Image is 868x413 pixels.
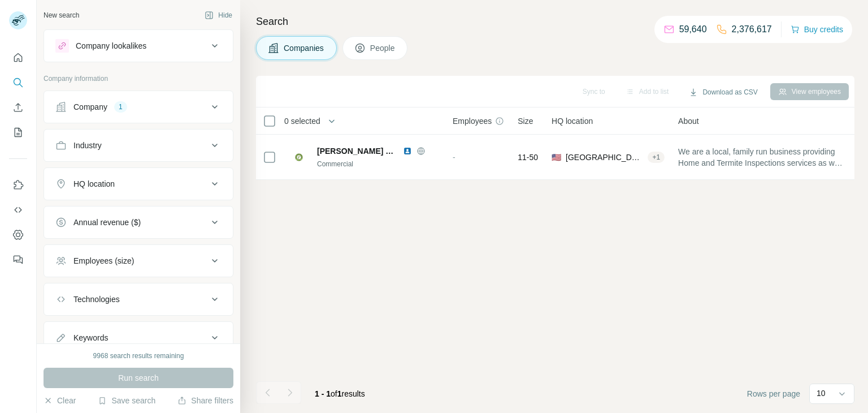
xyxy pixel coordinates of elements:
[44,286,233,313] button: Technologies
[337,389,342,398] span: 1
[76,40,146,51] div: Company lookalikes
[9,225,27,245] button: Dashboard
[44,74,233,84] p: Company information
[44,324,233,351] button: Keywords
[552,152,561,163] span: 🇺🇸
[9,72,27,93] button: Search
[44,10,79,20] div: New search
[679,23,707,36] p: 59,640
[453,115,492,127] span: Employees
[73,140,102,151] div: Industry
[315,389,331,398] span: 1 - 1
[284,42,325,54] span: Companies
[681,84,765,101] button: Download as CSV
[403,147,412,156] img: LinkedIn logo
[44,170,233,197] button: HQ location
[44,209,233,236] button: Annual revenue ($)
[453,153,455,162] span: -
[370,42,396,54] span: People
[98,395,155,406] button: Save search
[73,101,107,113] div: Company
[44,32,233,59] button: Company lookalikes
[678,146,845,169] span: We are a local, family run business providing Home and Termite Inspections services as well as Ge...
[518,115,533,127] span: Size
[44,132,233,159] button: Industry
[197,7,240,24] button: Hide
[44,395,76,406] button: Clear
[73,294,120,305] div: Technologies
[73,178,115,190] div: HQ location
[678,115,699,127] span: About
[177,395,233,406] button: Share filters
[648,152,665,162] div: + 1
[44,93,233,121] button: Company1
[566,152,643,163] span: [GEOGRAPHIC_DATA], [US_STATE]
[9,175,27,195] button: Use Surfe on LinkedIn
[315,389,365,398] span: results
[114,102,127,112] div: 1
[9,122,27,143] button: My lists
[44,247,233,274] button: Employees (size)
[290,148,308,166] img: Logo of Finley Home Services
[732,23,772,36] p: 2,376,617
[518,152,538,163] span: 11-50
[73,255,134,266] div: Employees (size)
[284,115,320,127] span: 0 selected
[256,14,854,29] h4: Search
[9,48,27,68] button: Quick start
[331,389,337,398] span: of
[317,159,439,169] div: Commercial
[817,388,826,399] p: 10
[9,97,27,118] button: Enrich CSV
[552,115,593,127] span: HQ location
[73,332,108,343] div: Keywords
[73,217,141,228] div: Annual revenue ($)
[93,351,184,361] div: 9968 search results remaining
[9,200,27,220] button: Use Surfe API
[791,21,843,37] button: Buy credits
[317,145,397,157] span: [PERSON_NAME] Home Services
[747,388,800,399] span: Rows per page
[9,249,27,270] button: Feedback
